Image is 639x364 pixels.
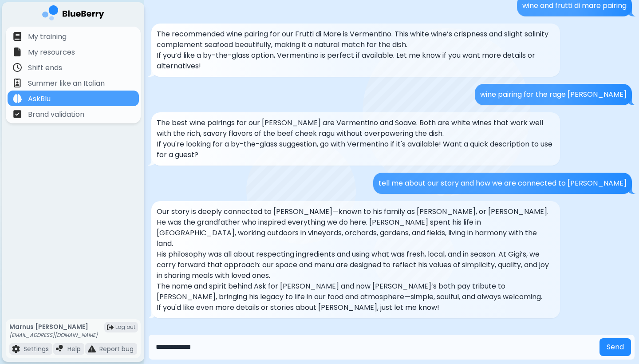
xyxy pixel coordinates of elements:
p: If you're looking for a by-the-glass suggestion, go with Vermentino if it's available! Want a qui... [157,139,555,160]
img: file icon [56,345,64,353]
p: wine pairing for the rage [PERSON_NAME] [480,89,627,100]
img: file icon [88,345,96,353]
p: The recommended wine pairing for our Frutti di Mare is Vermentino. This white wine’s crispness an... [157,29,555,50]
p: AskBlu [28,94,51,104]
span: Log out [115,324,135,331]
p: Settings [24,345,49,353]
p: If you'd like even more details or stories about [PERSON_NAME], just let me know! [157,302,555,313]
img: file icon [13,94,22,103]
p: His philosophy was all about respecting ingredients and using what was fresh, local, and in seaso... [157,249,555,281]
p: Summer like an Italian [28,78,105,89]
img: file icon [12,345,20,353]
button: Send [600,338,631,356]
p: Shift ends [28,63,62,73]
p: Marnus [PERSON_NAME] [9,323,98,331]
p: The name and spirit behind Ask for [PERSON_NAME] and now [PERSON_NAME]’s both pay tribute to [PER... [157,281,555,302]
img: file icon [13,63,22,72]
p: Help [67,345,81,353]
p: Report bug [99,345,134,353]
p: Brand validation [28,109,84,120]
p: My training [28,32,67,42]
p: The best wine pairings for our [PERSON_NAME] are Vermentino and Soave. Both are white wines that ... [157,118,555,139]
img: logout [107,324,114,331]
p: Our story is deeply connected to [PERSON_NAME]—known to his family as [PERSON_NAME], or [PERSON_N... [157,206,555,249]
p: tell me about our story and how we are connected to [PERSON_NAME] [379,178,627,189]
p: My resources [28,47,75,58]
img: file icon [13,32,22,41]
img: file icon [13,47,22,56]
img: file icon [13,79,22,87]
img: file icon [13,110,22,119]
p: [EMAIL_ADDRESS][DOMAIN_NAME] [9,332,98,339]
p: If you’d like a by-the-glass option, Vermentino is perfect if available. Let me know if you want ... [157,50,555,71]
img: company logo [42,5,104,24]
p: wine and frutti di mare pairing [522,0,627,11]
